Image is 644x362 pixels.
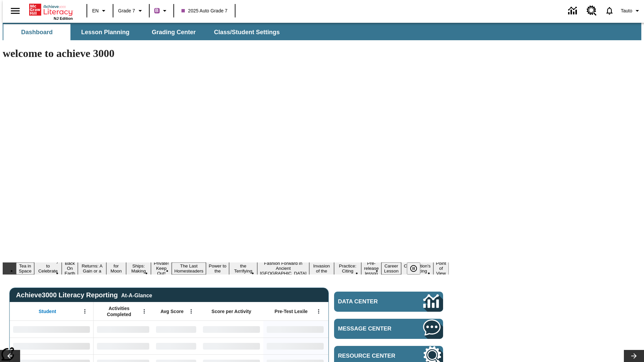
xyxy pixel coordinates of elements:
[314,306,324,316] button: Open Menu
[209,24,285,40] button: Class/Student Settings
[3,24,70,40] button: Dashboard
[212,308,252,314] span: Score per Activity
[89,5,111,17] button: Language: EN, Select a language
[338,325,403,332] span: Message Center
[275,308,308,314] span: Pre-Test Lexile
[78,257,106,280] button: Slide 4 Free Returns: A Gain or a Drain?
[153,338,200,354] div: No Data,
[407,262,427,275] div: Pause
[151,260,171,277] button: Slide 7 Private! Keep Out!
[229,257,257,280] button: Slide 10 Attack of the Terrifying Tomatoes
[583,2,601,20] a: Resource Center, Will open in new tab
[81,28,129,36] span: Lesson Planning
[72,24,139,40] button: Lesson Planning
[94,338,153,354] div: No Data,
[21,28,53,36] span: Dashboard
[97,305,141,317] span: Activities Completed
[16,291,152,299] span: Achieve3000 Literacy Reporting
[206,257,229,280] button: Slide 9 Solar Power to the People
[152,28,196,36] span: Grading Center
[172,262,206,275] button: Slide 8 The Last Homesteaders
[601,2,618,19] a: Notifications
[361,260,381,277] button: Slide 14 Pre-release lesson
[118,7,135,14] span: Grade 7
[334,319,443,339] a: Message Center
[334,257,362,280] button: Slide 13 Mixed Practice: Citing Evidence
[381,262,401,275] button: Slide 15 Career Lesson
[153,321,200,338] div: No Data,
[160,308,183,314] span: Avg Score
[3,47,449,60] h1: welcome to achieve 3000
[54,16,73,20] span: NJ Edition
[139,306,149,316] button: Open Menu
[3,24,286,40] div: SubNavbar
[624,350,644,362] button: Lesson carousel, Next
[407,262,420,275] button: Pause
[29,3,73,16] a: Home
[152,5,171,17] button: Boost Class color is purple. Change class color
[34,257,62,280] button: Slide 2 Get Ready to Celebrate Juneteenth!
[121,291,152,299] div: At-A-Glance
[155,6,159,15] span: B
[309,257,334,280] button: Slide 12 The Invasion of the Free CD
[126,257,151,280] button: Slide 6 Cruise Ships: Making Waves
[140,24,207,40] button: Grading Center
[564,2,583,20] a: Data Center
[115,5,147,17] button: Grade: Grade 7, Select a grade
[186,306,196,316] button: Open Menu
[94,321,153,338] div: No Data,
[16,262,34,275] button: Slide 1 Tea in Space
[62,260,78,277] button: Slide 3 Back On Earth
[181,7,228,14] span: 2025 Auto Grade 7
[338,298,401,305] span: Data Center
[433,260,449,277] button: Slide 17 Point of View
[5,1,25,21] button: Open side menu
[214,28,280,36] span: Class/Student Settings
[257,260,309,277] button: Slide 11 Fashion Forward in Ancient Rome
[39,308,56,314] span: Student
[106,257,126,280] button: Slide 5 Time for Moon Rules?
[618,5,644,17] button: Profile/Settings
[401,257,433,280] button: Slide 16 The Constitution's Balancing Act
[338,353,403,359] span: Resource Center
[3,23,641,40] div: SubNavbar
[92,7,99,14] span: EN
[621,7,632,14] span: Tauto
[80,306,90,316] button: Open Menu
[334,292,443,312] a: Data Center
[29,2,73,20] div: Home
